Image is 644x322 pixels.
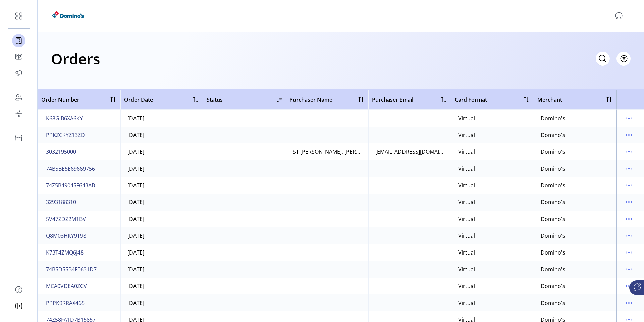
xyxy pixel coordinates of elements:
[46,165,95,173] span: 74B5BE5E69669756
[541,181,565,189] div: Domino's
[458,148,475,156] div: Virtual
[46,198,76,206] span: 3293188310
[458,215,475,223] div: Virtual
[207,96,223,104] span: Status
[458,131,475,139] div: Virtual
[51,6,85,25] img: logo
[45,197,77,208] button: 3293188310
[120,211,203,227] td: [DATE]
[624,146,634,157] button: menu
[45,247,85,258] button: K73T4ZMQ6J48
[624,197,634,208] button: menu
[541,299,565,307] div: Domino's
[45,130,86,140] button: PPKZCKYZ13ZD
[624,247,634,258] button: menu
[624,264,634,275] button: menu
[46,114,83,122] span: K68GJB6XA6KY
[289,96,332,104] span: Purchaser Name
[541,198,565,206] div: Domino's
[46,282,87,290] span: MCA0VDEA0ZCV
[624,214,634,224] button: menu
[120,143,203,160] td: [DATE]
[51,47,100,71] h1: Orders
[458,282,475,290] div: Virtual
[541,215,565,223] div: Domino's
[624,281,634,291] button: menu
[46,232,86,240] span: Q8M03HKY9T98
[458,181,475,189] div: Virtual
[46,131,85,139] span: PPKZCKYZ13ZD
[45,297,86,308] button: PPPK9RRAX465
[541,165,565,173] div: Domino's
[372,96,413,104] span: Purchaser Email
[624,163,634,174] button: menu
[120,227,203,244] td: [DATE]
[537,96,562,104] span: Merchant
[120,294,203,311] td: [DATE]
[541,114,565,122] div: Domino's
[458,299,475,307] div: Virtual
[120,127,203,143] td: [DATE]
[124,96,153,104] span: Order Date
[45,146,77,157] button: 3032195000
[45,230,88,241] button: Q8M03HKY9T98
[541,232,565,240] div: Domino's
[458,265,475,273] div: Virtual
[541,265,565,273] div: Domino's
[458,198,475,206] div: Virtual
[120,110,203,127] td: [DATE]
[541,248,565,257] div: Domino's
[624,297,634,308] button: menu
[458,165,475,173] div: Virtual
[46,265,97,273] span: 74B5D55B4FE631D7
[46,299,85,307] span: PPPK9RRAX465
[45,281,88,291] button: MCA0VDEA0ZCV
[120,160,203,177] td: [DATE]
[46,248,84,257] span: K73T4ZMQ6J48
[45,163,96,174] button: 74B5BE5E69669756
[616,52,631,66] button: Filter Button
[458,232,475,240] div: Virtual
[46,148,76,156] span: 3032195000
[458,114,475,122] div: Virtual
[46,215,86,223] span: 5V47ZDZ2M1BV
[624,113,634,124] button: menu
[458,248,475,257] div: Virtual
[375,148,444,156] div: [EMAIL_ADDRESS][DOMAIN_NAME]
[613,10,624,21] button: menu
[624,180,634,191] button: menu
[45,113,84,124] button: K68GJB6XA6KY
[46,181,95,189] span: 74Z5B49045F643AB
[41,96,79,104] span: Order Number
[120,244,203,261] td: [DATE]
[120,261,203,278] td: [DATE]
[45,180,96,191] button: 74Z5B49045F643AB
[120,177,203,194] td: [DATE]
[541,131,565,139] div: Domino's
[624,130,634,140] button: menu
[624,230,634,241] button: menu
[541,148,565,156] div: Domino's
[541,282,565,290] div: Domino's
[455,96,487,104] span: Card Format
[45,214,87,224] button: 5V47ZDZ2M1BV
[120,194,203,211] td: [DATE]
[120,278,203,294] td: [DATE]
[45,264,98,275] button: 74B5D55B4FE631D7
[293,148,362,156] div: ST [PERSON_NAME], [PERSON_NAME]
